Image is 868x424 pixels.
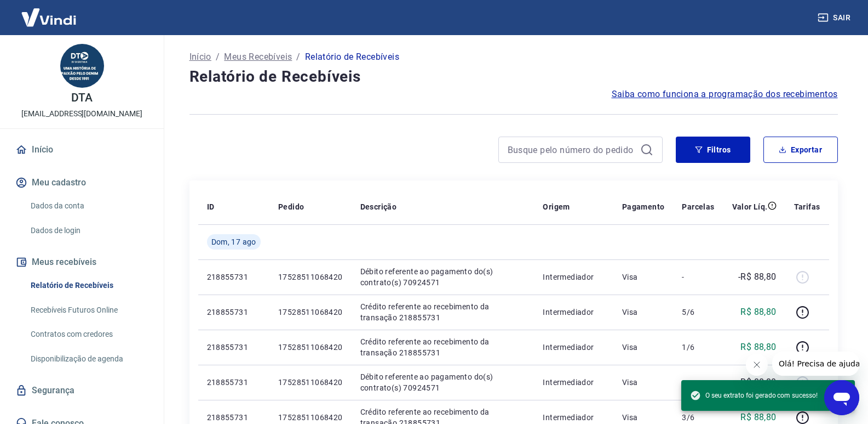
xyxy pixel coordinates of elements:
p: 218855731 [207,307,261,318]
span: Olá! Precisa de ajuda? [7,8,92,16]
p: Visa [622,412,665,423]
p: Intermediador [543,342,604,353]
p: 218855731 [207,412,261,423]
p: ID [207,201,215,212]
p: R$ 88,80 [740,306,776,319]
span: Dom, 17 ago [211,236,256,247]
button: Filtros [676,137,750,163]
p: R$ 88,80 [740,341,776,354]
p: Crédito referente ao recebimento da transação 218855731 [360,336,526,358]
p: 17528511068420 [278,377,343,388]
p: Intermediador [543,307,604,318]
p: Pagamento [622,201,665,212]
p: [EMAIL_ADDRESS][DOMAIN_NAME] [21,108,142,120]
p: Pedido [278,201,304,212]
p: Débito referente ao pagamento do(s) contrato(s) 70924571 [360,371,526,393]
p: Parcelas [682,201,714,212]
iframe: Botão para abrir a janela de mensagens [824,380,859,415]
p: R$ 88,80 [740,411,776,424]
button: Meu cadastro [13,171,151,195]
p: 218855731 [207,377,261,388]
p: / [296,50,300,64]
p: Intermediador [543,272,604,282]
p: 1/6 [682,342,714,353]
a: Dados da conta [26,195,151,217]
p: Visa [622,272,665,282]
a: Contratos com credores [26,323,151,346]
p: Origem [543,201,570,212]
button: Sair [815,8,855,28]
p: Visa [622,342,665,353]
p: -R$ 88,80 [738,376,777,389]
p: Relatório de Recebíveis [305,50,399,64]
a: Segurança [13,378,151,403]
img: 72e98693-06cc-4190-8999-a2f76e042f08.jpeg [60,44,104,88]
p: 17528511068420 [278,272,343,282]
p: - [682,272,714,282]
p: 218855731 [207,272,261,282]
button: Meus recebíveis [13,250,151,274]
p: Crédito referente ao recebimento da transação 218855731 [360,301,526,323]
p: / [216,50,220,64]
p: Visa [622,307,665,318]
p: 5/6 [682,307,714,318]
a: Recebíveis Futuros Online [26,299,151,321]
a: Dados de login [26,219,151,242]
button: Exportar [763,137,838,163]
p: Tarifas [794,201,820,212]
p: 17528511068420 [278,412,343,423]
p: Intermediador [543,377,604,388]
p: 3/6 [682,412,714,423]
a: Disponibilização de agenda [26,348,151,370]
iframe: Mensagem da empresa [772,352,859,376]
iframe: Fechar mensagem [746,354,768,376]
a: Início [13,138,151,162]
p: Descrição [360,201,397,212]
p: -R$ 88,80 [738,270,777,284]
p: Visa [622,377,665,388]
p: 17528511068420 [278,307,343,318]
p: Débito referente ao pagamento do(s) contrato(s) 70924571 [360,266,526,288]
img: Vindi [13,1,84,34]
p: 218855731 [207,342,261,353]
p: 17528511068420 [278,342,343,353]
a: Meus Recebíveis [224,50,292,64]
p: Intermediador [543,412,604,423]
p: - [682,377,714,388]
a: Saiba como funciona a programação dos recebimentos [612,88,838,101]
input: Busque pelo número do pedido [508,142,636,158]
p: Valor Líq. [732,201,768,212]
span: O seu extrato foi gerado com sucesso! [690,390,818,401]
h4: Relatório de Recebíveis [189,66,838,88]
a: Relatório de Recebíveis [26,274,151,297]
a: Início [189,50,211,64]
p: DTA [71,92,93,104]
